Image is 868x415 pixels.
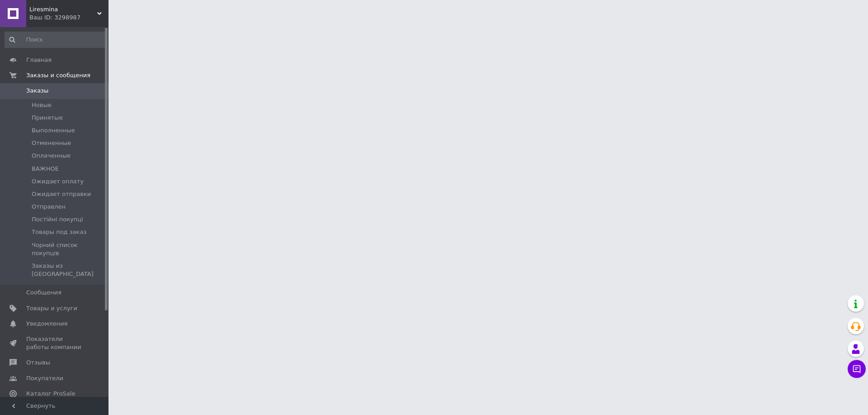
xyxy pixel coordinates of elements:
span: Товары под заказ [32,228,86,236]
span: Отзывы [26,359,50,367]
span: Сообщения [26,289,61,297]
span: Оплаченные [32,152,71,160]
span: Заказы из [GEOGRAPHIC_DATA] [32,262,106,278]
span: Ожидает оплату [32,177,84,186]
span: Главная [26,56,52,64]
span: Новые [32,101,52,109]
span: Ожидает отправки [32,190,91,198]
span: Покупатели [26,374,63,382]
span: Принятые [32,114,63,122]
span: Показатели работы компании [26,335,84,351]
div: Ваш ID: 3298987 [29,14,108,22]
span: Отправлен [32,203,66,211]
span: Постійні покупці [32,215,83,224]
span: Товары и услуги [26,304,77,312]
span: Уведомления [26,320,67,328]
span: Выполненные [32,126,75,135]
span: Заказы и сообщения [26,71,90,79]
span: Заказы [26,87,48,95]
span: Каталог ProSale [26,390,75,398]
span: Чорний список покупців [32,241,106,257]
button: Чат с покупателем [848,360,866,378]
span: ВАЖНОЕ [32,165,59,173]
span: Отмененные [32,139,71,147]
span: Liresmina [29,5,97,14]
input: Поиск [5,32,107,48]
